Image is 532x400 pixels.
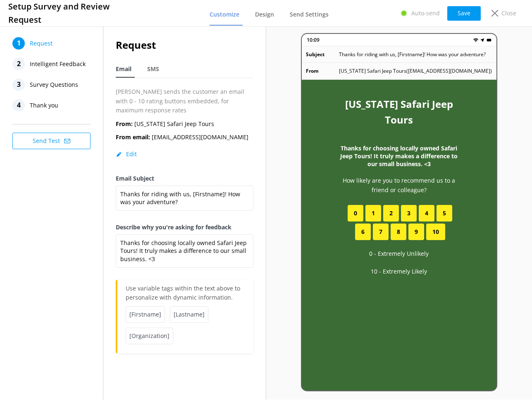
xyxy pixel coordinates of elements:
p: [EMAIL_ADDRESS][DOMAIN_NAME] [116,133,248,142]
span: 9 [415,227,418,236]
div: 4 [12,99,25,112]
p: Subject [306,50,339,58]
span: Thank you [30,99,58,112]
span: Design [255,10,274,19]
img: wifi.png [473,38,478,43]
img: near-me.png [480,38,485,43]
span: 8 [397,227,400,236]
div: 1 [12,37,25,50]
h2: [US_STATE] Safari Jeep Tours [335,96,463,128]
span: 2 [389,209,393,218]
textarea: Thanks for riding with us, [Firstname]! How was your adventure? [116,186,253,211]
p: 10 - Extremely Likely [371,267,427,276]
span: Customize [210,10,239,19]
h2: Request [116,37,253,53]
button: Save [447,6,481,21]
span: Email [116,65,131,73]
span: 5 [443,209,446,218]
div: 2 [12,58,25,70]
p: Use variable tags within the text above to personalize with dynamic information. [126,284,245,306]
p: Thanks for riding with us, [Firstname]! How was your adventure? [339,50,486,58]
button: Send Test [12,133,91,149]
span: [Organization] [126,328,173,344]
p: How likely are you to recommend us to a friend or colleague? [335,176,463,195]
span: [Firstname] [126,306,165,323]
span: 4 [425,209,428,218]
b: From email: [116,133,150,141]
p: Auto-send [411,9,440,18]
p: [US_STATE] Safari Jeep Tours [116,119,214,129]
p: Close [501,9,516,18]
label: Describe why you're asking for feedback [116,223,253,232]
h3: Thanks for choosing locally owned Safari Jeep Tours! It truly makes a difference to our small bus... [335,144,463,168]
span: 10 [432,227,439,236]
p: [PERSON_NAME] sends the customer an email with 0 - 10 rating buttons embedded, for maximum respon... [116,87,253,115]
p: 0 - Extremely Unlikely [369,249,429,258]
span: Intelligent Feedback [30,58,86,70]
button: Edit [116,150,137,158]
p: 10:09 [307,36,320,44]
b: From: [116,120,133,128]
p: [US_STATE] Safari Jeep Tours ( [EMAIL_ADDRESS][DOMAIN_NAME] ) [339,67,492,75]
span: 3 [407,209,410,218]
span: Survey Questions [30,79,78,91]
label: Email Subject [116,174,253,183]
span: 0 [354,209,357,218]
span: Send Settings [290,10,329,19]
span: SMS [147,65,159,73]
span: 1 [372,209,375,218]
div: 3 [12,79,25,91]
textarea: Thanks for choosing locally owned Safari Jeep Tours! It truly makes a difference to our small bus... [116,234,253,268]
span: Request [30,37,52,50]
p: From [306,67,339,75]
img: battery.png [487,38,491,43]
span: 7 [379,227,382,236]
span: 6 [361,227,365,236]
span: [Lastname] [170,306,208,323]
